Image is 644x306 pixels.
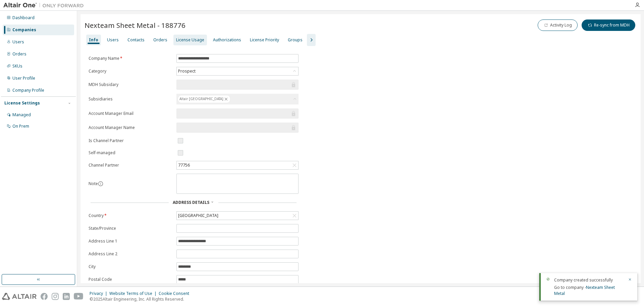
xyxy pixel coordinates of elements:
a: Nexteam Sheet Metal [554,285,615,296]
div: [GEOGRAPHIC_DATA] [177,212,219,219]
div: Altair [GEOGRAPHIC_DATA] [176,94,299,104]
img: linkedin.svg [63,293,70,300]
label: City [89,264,172,269]
label: Category [89,69,172,74]
div: SKUs [12,63,22,69]
div: Dashboard [12,15,35,20]
div: Users [107,37,119,43]
span: Go to company - [554,285,615,296]
label: Account Manager Email [89,111,172,116]
div: [GEOGRAPHIC_DATA] [177,212,298,220]
div: Website Terms of Use [109,291,159,296]
div: Orders [12,51,26,57]
button: Re-sync from MDH [582,19,635,31]
div: Cookie Consent [159,291,193,296]
div: License Usage [176,37,204,43]
label: Note [89,181,98,186]
label: Country [89,213,172,218]
img: instagram.svg [52,293,59,300]
label: Address Line 2 [89,251,172,257]
label: Company Name [89,56,172,61]
button: Activity Log [538,19,578,31]
div: Company Profile [12,88,44,93]
div: Orders [153,37,167,43]
div: Companies [12,27,36,33]
div: User Profile [12,76,35,81]
div: Altair [GEOGRAPHIC_DATA] [178,95,230,103]
div: Managed [12,112,31,118]
img: youtube.svg [74,293,84,300]
label: State/Province [89,226,172,231]
span: Address Details [173,200,209,205]
div: License Settings [4,100,40,106]
span: Nexteam Sheet Metal - 188776 [85,20,185,30]
label: Account Manager Name [89,125,172,130]
button: information [98,181,103,186]
div: Company created successfully [554,277,624,283]
label: Subsidiaries [89,96,172,102]
div: On Prem [12,124,29,129]
div: Authorizations [213,37,241,43]
div: Prospect [177,68,197,75]
img: Altair One [3,2,87,9]
div: Privacy [90,291,109,296]
img: altair_logo.svg [2,293,37,300]
p: © 2025 Altair Engineering, Inc. All Rights Reserved. [90,296,193,302]
div: License Priority [250,37,279,43]
div: Info [89,37,98,43]
label: Channel Partner [89,163,172,168]
label: MDH Subsidary [89,82,172,87]
div: 77756 [177,162,191,169]
label: Self-managed [89,150,172,156]
div: Users [12,39,24,45]
label: Is Channel Partner [89,138,172,143]
div: Prospect [177,67,298,75]
div: Contacts [127,37,145,43]
div: 77756 [177,161,298,169]
label: Postal Code [89,277,172,282]
label: Address Line 1 [89,238,172,244]
div: Groups [288,37,303,43]
img: facebook.svg [41,293,48,300]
